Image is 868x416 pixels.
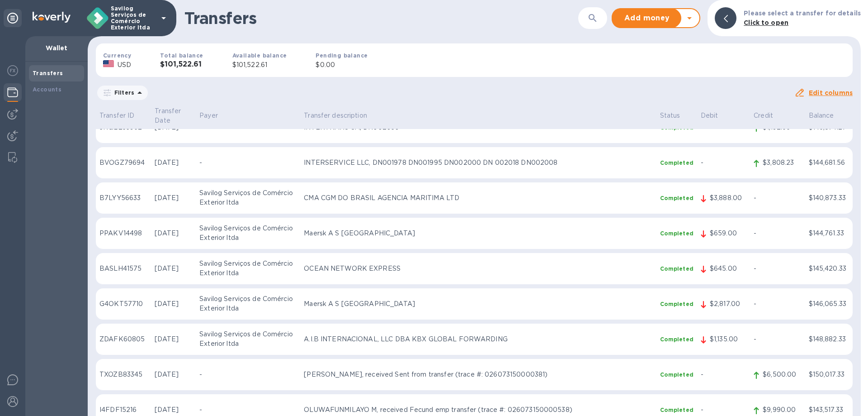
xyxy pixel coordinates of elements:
[304,193,652,203] p: CMA CGM DO BRASIL AGENCIA MARITIMA LTD
[33,12,71,23] img: Logo
[809,264,849,273] p: $145,420.33
[660,300,693,308] p: Completed
[118,60,131,70] p: USD
[99,158,147,167] p: BVOGZ79694
[155,370,192,379] p: [DATE]
[710,193,746,203] p: $3,888.00
[701,111,746,120] p: Debit
[99,405,147,415] p: I4FDF15216
[4,9,22,27] div: Unpin categories
[160,52,203,59] b: Total balance
[809,89,853,96] u: Edit columns
[33,43,80,53] p: Wallet
[304,264,652,273] p: OCEAN NETWORK EXPRESS
[99,335,147,344] p: ZDAFK60805
[199,224,297,243] p: Savilog Serviços de Comércio Exterior ltda
[660,406,693,414] p: Completed
[754,229,801,238] p: -
[232,60,287,70] p: $101,522.61
[809,193,849,203] p: $140,873.33
[155,405,192,415] p: [DATE]
[199,158,297,167] p: -
[99,370,147,379] p: TXOZB83345
[160,60,203,69] h3: $101,522.61
[155,264,192,273] p: [DATE]
[660,159,693,167] p: Completed
[809,299,849,309] p: $146,065.33
[754,299,801,309] p: -
[763,405,801,415] p: $9,990.00
[199,259,297,278] p: Savilog Serviços de Comércio Exterior ltda
[701,405,746,415] p: -
[304,335,652,344] p: A.I.B INTERNACIONAL, LLC DBA KBX GLOBAL FORWARDING
[7,65,18,76] img: Foreign exchange
[155,158,192,167] p: [DATE]
[111,89,134,96] p: Filters
[7,87,18,98] img: Wallets
[232,52,287,59] b: Available balance
[155,106,192,125] p: Transfer Date
[33,86,61,93] b: Accounts
[99,264,147,273] p: BASLH41575
[660,194,693,202] p: Completed
[809,111,849,120] p: Balance
[155,299,192,309] p: [DATE]
[304,111,652,120] p: Transfer description
[155,229,192,238] p: [DATE]
[754,193,801,203] p: -
[710,264,746,273] p: $645.00
[754,111,801,120] p: Credit
[304,229,652,238] p: Maersk A S [GEOGRAPHIC_DATA]
[613,9,681,27] button: Add money
[99,299,147,309] p: G4OKT57710
[710,299,746,309] p: $2,817.00
[304,158,652,167] p: INTERSERVICE LLC, DN001978 DN001995 DN002000 DN 002018 DN002008
[199,405,297,415] p: -
[660,230,693,237] p: Completed
[155,193,192,203] p: [DATE]
[660,335,693,343] p: Completed
[199,330,297,349] p: Savilog Serviços de Comércio Exterior ltda
[620,13,674,24] span: Add money
[304,405,652,415] p: OLUWAFUNMILAYO M, received Fecund emp transfer (trace #: 026073150000538)
[809,405,849,415] p: $143,517.33
[199,370,297,379] p: -
[199,188,297,207] p: Savilog Serviços de Comércio Exterior ltda
[316,52,368,59] b: Pending balance
[199,294,297,313] p: Savilog Serviços de Comércio Exterior ltda
[809,335,849,344] p: $148,882.33
[754,335,801,344] p: -
[99,229,147,238] p: PPAKV14498
[316,60,368,70] p: $0.00
[701,370,746,379] p: -
[33,70,63,77] b: Transfers
[111,5,156,31] p: Savilog Serviços de Comércio Exterior ltda
[744,10,861,17] b: Please select a transfer for details
[103,52,131,59] b: Currency
[710,335,746,344] p: $1,135.00
[155,335,192,344] p: [DATE]
[660,111,693,120] p: Status
[710,229,746,238] p: $659.00
[304,370,652,379] p: [PERSON_NAME], received Sent from transfer (trace #: 026073150000381)
[809,229,849,238] p: $144,761.33
[184,9,578,28] h1: Transfers
[763,370,801,379] p: $6,500.00
[809,370,849,379] p: $150,017.33
[304,299,652,309] p: Maersk A S [GEOGRAPHIC_DATA]
[754,264,801,273] p: -
[99,111,147,120] p: Transfer ID
[99,193,147,203] p: B7LYY56633
[660,265,693,273] p: Completed
[199,111,297,120] p: Payer
[660,371,693,378] p: Completed
[763,158,801,167] p: $3,808.23
[701,158,746,167] p: -
[809,158,849,167] p: $144,681.56
[744,19,788,26] b: Click to open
